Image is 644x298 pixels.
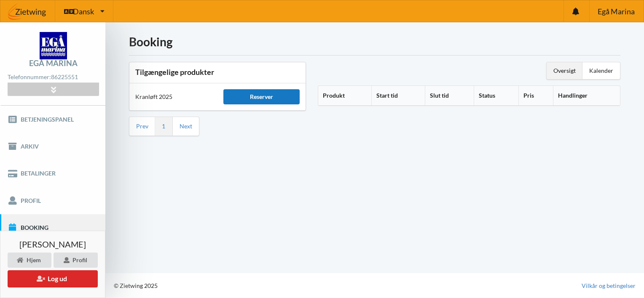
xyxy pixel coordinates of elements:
h3: Tilgængelige produkter [135,67,300,77]
span: Dansk [73,8,94,15]
span: Egå Marina [598,8,635,15]
a: Prev [136,122,148,130]
div: Oversigt [547,62,582,79]
span: [PERSON_NAME] [19,240,86,248]
a: 1 [162,122,165,130]
th: Produkt [318,86,371,106]
div: Telefonnummer: [8,72,99,83]
button: Log ud [8,270,98,287]
div: Egå Marina [29,59,78,67]
th: Start tid [371,86,424,106]
th: Pris [518,86,553,106]
a: Vilkår og betingelser [582,282,636,290]
th: Slut tid [425,86,474,106]
img: logo [40,32,67,59]
div: Kranløft 2025 [129,87,217,107]
strong: 86225551 [51,73,78,80]
div: Hjem [8,253,51,268]
a: Next [180,122,192,130]
div: Profil [54,253,98,268]
th: Status [474,86,518,106]
div: Reserver [223,89,300,104]
div: Kalender [582,62,620,79]
th: Handlinger [553,86,620,106]
h1: Booking [129,34,620,49]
